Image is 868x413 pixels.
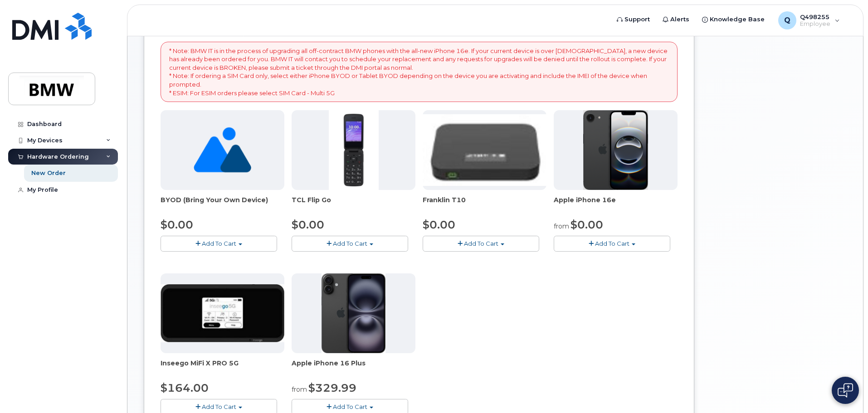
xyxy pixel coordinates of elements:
[710,15,765,24] span: Knowledge Base
[202,403,236,410] span: Add To Cart
[423,236,539,252] button: Add To Cart
[308,381,356,394] span: $329.99
[292,218,324,231] span: $0.00
[161,218,193,231] span: $0.00
[595,240,629,247] span: Add To Cart
[800,13,830,20] span: Q498255
[161,359,284,377] div: Inseego MiFi X PRO 5G
[772,11,846,29] div: Q498255
[571,218,603,231] span: $0.00
[202,240,236,247] span: Add To Cart
[333,403,367,410] span: Add To Cart
[169,47,669,97] p: * Note: BMW IT is in the process of upgrading all off-contract BMW phones with the all-new iPhone...
[554,236,670,252] button: Add To Cart
[784,15,790,26] span: Q
[329,110,379,190] img: TCL_FLIP_MODE.jpg
[800,20,830,28] span: Employee
[292,195,415,214] div: TCL Flip Go
[464,240,498,247] span: Add To Cart
[838,383,853,398] img: Open chat
[554,195,678,214] div: Apple iPhone 16e
[333,240,367,247] span: Add To Cart
[423,195,546,214] div: Franklin T10
[292,359,415,377] div: Apple iPhone 16 Plus
[670,15,689,24] span: Alerts
[610,10,656,29] a: Support
[161,236,277,252] button: Add To Cart
[292,236,408,252] button: Add To Cart
[624,15,650,24] span: Support
[554,222,569,230] small: from
[656,10,696,29] a: Alerts
[161,195,284,214] div: BYOD (Bring Your Own Device)
[161,381,209,394] span: $164.00
[161,284,284,342] img: cut_small_inseego_5G.jpg
[696,10,771,29] a: Knowledge Base
[423,114,546,186] img: t10.jpg
[423,218,455,231] span: $0.00
[194,110,251,190] img: no_image_found-2caef05468ed5679b831cfe6fc140e25e0c280774317ffc20a367ab7fd17291e.png
[322,273,385,353] img: iphone_16_plus.png
[292,385,307,394] small: from
[583,110,649,190] img: iphone16e.png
